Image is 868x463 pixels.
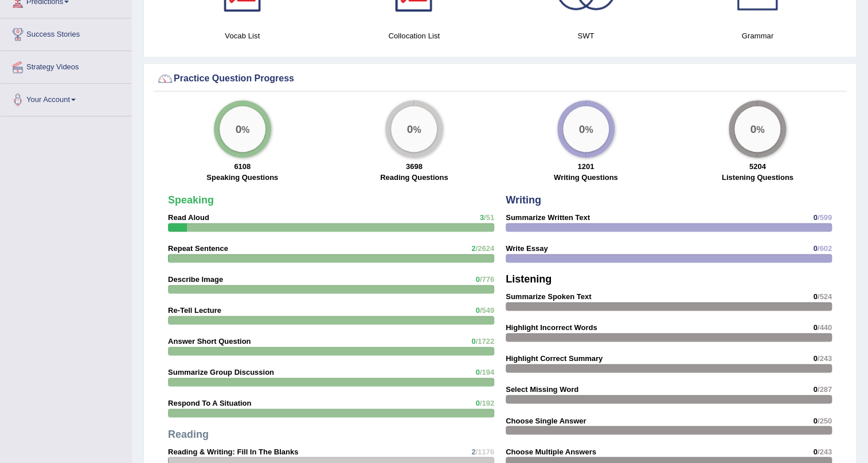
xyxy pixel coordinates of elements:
[168,213,209,222] strong: Read Aloud
[475,337,494,346] span: /1722
[554,172,618,183] label: Writing Questions
[506,30,666,42] h4: SWT
[1,84,131,112] a: Your Account
[506,385,578,394] strong: Select Missing Word
[506,447,596,456] strong: Choose Multiple Answers
[506,354,603,363] strong: Highlight Correct Summary
[506,244,548,253] strong: Write Essay
[750,123,757,135] big: 0
[1,51,131,80] a: Strategy Videos
[813,416,817,425] span: 0
[480,213,484,222] span: 3
[220,106,265,152] div: %
[380,172,448,183] label: Reading Questions
[168,447,298,456] strong: Reading & Writing: Fill In The Blanks
[749,162,766,171] strong: 5204
[471,447,475,456] span: 2
[506,273,552,285] strong: Listening
[471,337,475,346] span: 0
[818,323,832,332] span: /440
[206,172,278,183] label: Speaking Questions
[506,416,586,425] strong: Choose Single Answer
[813,213,817,222] span: 0
[578,123,585,135] big: 0
[475,447,494,456] span: /1176
[168,275,223,284] strong: Describe Image
[475,306,479,315] span: 0
[813,323,817,332] span: 0
[475,275,479,284] span: 0
[168,306,221,315] strong: Re-Tell Lecture
[818,385,832,394] span: /287
[391,106,437,152] div: %
[506,323,597,332] strong: Highlight Incorrect Words
[475,368,479,376] span: 0
[577,162,594,171] strong: 1201
[407,123,413,135] big: 0
[813,385,817,394] span: 0
[506,213,590,222] strong: Summarize Written Text
[813,292,817,301] span: 0
[734,106,780,152] div: %
[813,447,817,456] span: 0
[475,244,494,253] span: /2624
[678,30,838,42] h4: Grammar
[475,399,479,407] span: 0
[235,123,241,135] big: 0
[168,368,274,376] strong: Summarize Group Discussion
[818,244,832,253] span: /602
[471,244,475,253] span: 2
[168,399,251,407] strong: Respond To A Situation
[168,244,228,253] strong: Repeat Sentence
[818,447,832,456] span: /243
[818,354,832,363] span: /243
[722,172,793,183] label: Listening Questions
[168,428,209,440] strong: Reading
[818,213,832,222] span: /599
[506,194,541,206] strong: Writing
[484,213,494,222] span: /51
[480,368,494,376] span: /194
[157,70,843,87] div: Practice Question Progress
[168,337,251,346] strong: Answer Short Question
[480,399,494,407] span: /192
[818,416,832,425] span: /250
[563,106,609,152] div: %
[334,30,495,42] h4: Collocation List
[162,30,323,42] h4: Vocab List
[1,18,131,47] a: Success Stories
[813,354,817,363] span: 0
[506,292,591,301] strong: Summarize Spoken Text
[480,306,494,315] span: /549
[234,162,251,171] strong: 6108
[813,244,817,253] span: 0
[168,194,214,206] strong: Speaking
[406,162,423,171] strong: 3698
[480,275,494,284] span: /776
[818,292,832,301] span: /524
